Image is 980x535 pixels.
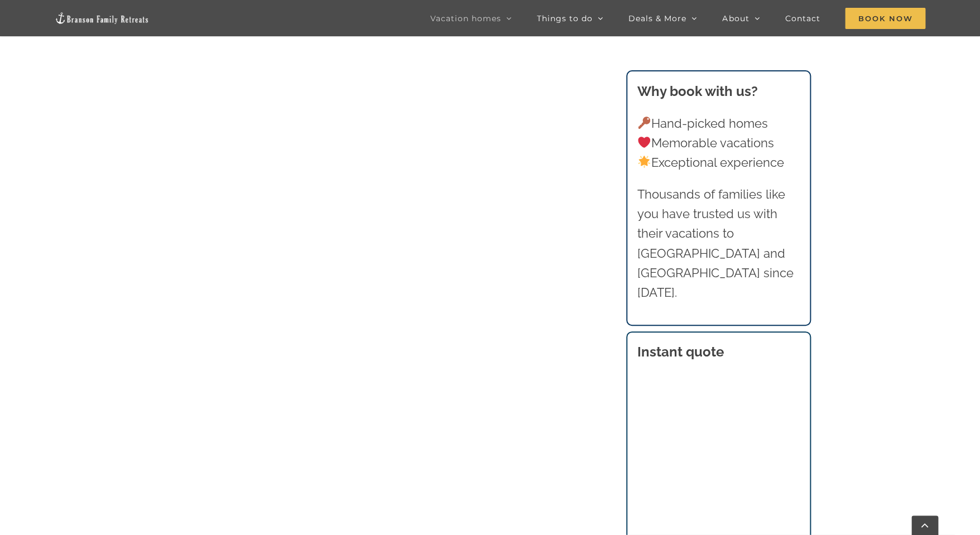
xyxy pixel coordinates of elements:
[785,15,820,22] span: Contact
[637,114,800,173] p: Hand-picked homes Memorable vacations Exceptional experience
[638,117,650,129] img: 🔑
[430,15,501,22] span: Vacation homes
[722,15,749,22] span: About
[537,15,593,22] span: Things to do
[628,15,686,22] span: Deals & More
[55,12,149,24] img: Branson Family Retreats Logo
[638,136,650,148] img: ❤️
[845,8,925,29] span: Book Now
[637,344,724,360] strong: Instant quote
[638,156,650,168] img: 🌟
[637,81,800,102] h3: Why book with us?
[637,185,800,302] p: Thousands of families like you have trusted us with their vacations to [GEOGRAPHIC_DATA] and [GEO...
